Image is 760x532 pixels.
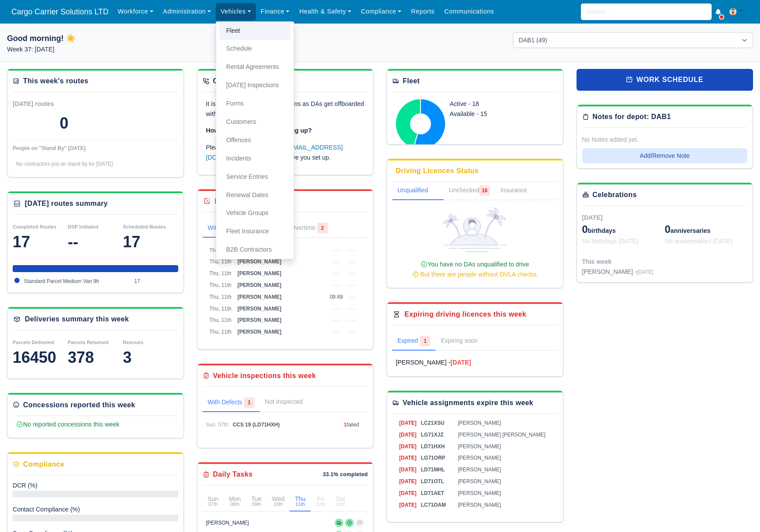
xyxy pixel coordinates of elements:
[347,294,356,300] span: --:--
[582,135,748,145] div: No Notes added yet.
[13,349,68,366] div: 16450
[251,496,262,507] div: Tue
[220,168,290,186] a: Service Entries
[16,161,113,167] span: No contractors put on stand by for [DATE]
[330,294,343,300] span: 09:49
[396,358,554,368] a: [PERSON_NAME] -[DATE]
[13,265,178,272] div: Standard Parcel Medium Van 9h
[458,502,501,508] span: [PERSON_NAME]
[582,267,654,277] div: [PERSON_NAME] -
[332,247,340,253] span: --:--
[233,422,280,428] span: CCS 19 (LD71HXH)
[356,3,406,20] a: Compliance
[215,196,292,207] div: Drivers on-road hours
[7,44,247,55] p: Week 37: [DATE]
[123,233,178,251] div: 17
[458,467,501,473] span: [PERSON_NAME]
[577,69,753,91] a: work schedule
[593,112,671,122] div: Notes for depot: DAB1
[123,224,166,229] small: Scheduled Routes
[439,3,499,20] a: Communications
[220,58,290,76] a: Rental Agreements
[251,502,262,507] small: 09th
[210,317,232,323] span: Thu, 11th
[347,317,356,323] span: --:--
[421,420,444,426] span: LC21XSU
[458,420,501,426] span: [PERSON_NAME]
[336,496,346,507] div: Sat
[332,306,340,312] span: --:--
[332,329,340,335] span: --:--
[450,109,533,119] div: Available - 15
[336,502,346,507] small: 13th
[342,419,368,431] td: failed
[210,282,232,288] span: Thu, 11th
[399,455,417,461] span: [DATE]
[206,126,365,136] p: How to set escalations tracking up?
[23,400,135,410] div: Concessions reported this week
[237,259,282,265] span: [PERSON_NAME]
[206,519,249,526] div: [PERSON_NAME]
[206,144,343,161] a: [EMAIL_ADDRESS][DOMAIN_NAME]
[13,340,54,345] small: Parcels Delivered
[220,131,290,150] a: Offences
[132,276,178,287] td: 17
[210,294,232,300] span: Thu, 11th
[582,222,665,236] div: birthdays
[210,259,232,265] span: Thu, 11th
[316,496,326,507] div: Fri
[210,247,232,253] span: Thu, 11th
[68,224,98,229] small: DSP Initiated
[213,371,316,381] div: Vehicle inspections this week
[637,269,653,275] span: [DATE]
[396,269,554,280] div: But there are people without DVLA checks.
[406,3,439,20] a: Reports
[665,238,733,245] span: No anniversaries [DATE]
[272,496,285,507] div: Wed
[435,332,495,351] a: Expiring soon
[479,185,490,196] span: 16
[317,223,328,233] span: 2
[13,233,68,251] div: 17
[347,270,356,276] span: --:--
[220,22,290,40] a: Fleet
[399,420,417,426] span: [DATE]
[421,502,446,508] span: LC71OAM
[237,270,282,276] span: [PERSON_NAME]
[392,182,444,200] a: Unqualified
[458,432,546,438] span: [PERSON_NAME] [PERSON_NAME]
[220,186,290,205] a: Renewal Dates
[210,329,232,335] span: Thu, 11th
[203,394,260,412] a: With Defects
[332,317,340,323] span: --:--
[344,422,347,428] span: 1
[210,306,232,312] span: Thu, 11th
[399,432,417,438] span: [DATE]
[68,340,109,345] small: Parcels Returned
[582,148,748,163] button: Add/Remove Note
[16,421,119,428] span: No reported concessions this week
[444,182,495,200] a: Unchecked
[665,223,670,235] span: 0
[272,502,285,507] small: 10th
[206,143,365,163] p: Please send us a message to so we can have you set up.
[220,150,290,168] a: Incidents
[421,443,445,450] span: LD71HXH
[206,422,228,428] span: Sun, 07th
[123,340,143,345] small: Rescues
[13,99,95,109] div: [DATE] routes
[399,490,417,496] span: [DATE]
[399,443,417,450] span: [DATE]
[237,329,282,335] span: [PERSON_NAME]
[13,224,57,229] small: Completed Routes
[158,3,216,20] a: Administration
[213,469,253,480] div: Daily Tasks
[237,317,282,323] span: [PERSON_NAME]
[260,394,308,410] a: Not Inspected
[495,182,543,200] a: Insurance
[68,349,123,366] div: 378
[123,349,178,366] div: 3
[216,3,256,20] a: Vehicles
[582,238,638,245] span: No birthdays [DATE]
[206,99,365,119] p: It is imperative to track escalations as DAs get offboarded with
